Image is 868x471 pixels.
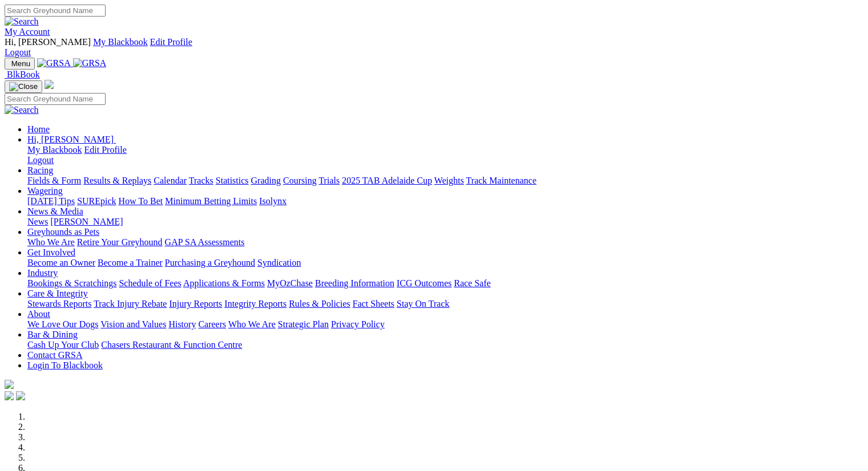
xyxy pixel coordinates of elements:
div: Hi, [PERSON_NAME] [27,145,863,165]
img: Search [5,105,39,115]
div: My Account [5,37,863,58]
a: News & Media [27,206,83,216]
div: News & Media [27,217,863,227]
a: Login To Blackbook [27,360,103,370]
input: Search [5,5,106,17]
a: Become a Trainer [98,258,163,267]
a: Integrity Reports [224,299,286,308]
a: Contact GRSA [27,350,82,360]
a: Wagering [27,186,63,196]
img: GRSA [73,58,107,68]
button: Toggle navigation [5,58,35,70]
a: My Blackbook [27,145,82,155]
a: GAP SA Assessments [165,237,245,247]
a: Privacy Policy [331,319,385,329]
a: Chasers Restaurant & Function Centre [101,340,242,350]
div: Wagering [27,196,863,206]
a: ICG Outcomes [397,278,451,288]
img: logo-grsa-white.png [45,80,54,89]
a: Schedule of Fees [119,278,181,288]
a: Retire Your Greyhound [77,237,163,247]
span: Menu [11,59,30,68]
a: Edit Profile [84,145,127,155]
a: Get Involved [27,247,75,257]
img: logo-grsa-white.png [5,380,14,389]
a: Who We Are [228,319,276,329]
a: History [168,319,196,329]
a: Minimum Betting Limits [165,196,257,206]
a: 2025 TAB Adelaide Cup [342,176,432,185]
a: Weights [434,176,464,185]
img: twitter.svg [16,391,25,400]
a: My Blackbook [93,37,148,47]
a: Syndication [257,258,301,267]
input: Search [5,93,106,105]
a: Calendar [154,176,187,185]
span: Hi, [PERSON_NAME] [5,37,91,47]
a: Who We Are [27,237,75,247]
div: Industry [27,278,863,289]
a: MyOzChase [267,278,313,288]
div: Get Involved [27,258,863,268]
a: [PERSON_NAME] [50,217,123,226]
a: Isolynx [259,196,286,206]
a: SUREpick [77,196,116,206]
div: Racing [27,176,863,186]
a: Race Safe [454,278,490,288]
a: Greyhounds as Pets [27,227,99,237]
span: Hi, [PERSON_NAME] [27,135,114,144]
a: Become an Owner [27,258,95,267]
span: BlkBook [7,70,40,79]
button: Toggle navigation [5,80,42,93]
a: Tracks [189,176,213,185]
a: About [27,309,50,319]
a: Strategic Plan [278,319,329,329]
a: Bar & Dining [27,330,78,339]
a: We Love Our Dogs [27,319,98,329]
div: Bar & Dining [27,340,863,350]
a: My Account [5,27,50,36]
a: Purchasing a Greyhound [165,258,255,267]
a: Statistics [216,176,249,185]
a: Track Injury Rebate [94,299,167,308]
img: Close [9,82,38,91]
div: About [27,319,863,330]
a: Cash Up Your Club [27,340,99,350]
a: Home [27,124,50,134]
a: Applications & Forms [183,278,265,288]
img: Search [5,17,39,27]
a: Fields & Form [27,176,81,185]
a: Racing [27,165,53,175]
a: BlkBook [5,70,40,79]
img: facebook.svg [5,391,14,400]
a: Logout [27,155,54,165]
a: Injury Reports [169,299,222,308]
a: Fact Sheets [353,299,394,308]
a: Careers [198,319,226,329]
a: Stay On Track [397,299,449,308]
a: Grading [251,176,281,185]
a: Stewards Reports [27,299,91,308]
a: Edit Profile [150,37,192,47]
a: Industry [27,268,58,278]
a: News [27,217,48,226]
a: Rules & Policies [289,299,350,308]
a: Track Maintenance [466,176,536,185]
div: Greyhounds as Pets [27,237,863,247]
a: Coursing [283,176,317,185]
a: How To Bet [119,196,163,206]
a: Results & Replays [83,176,151,185]
a: Hi, [PERSON_NAME] [27,135,116,144]
a: Logout [5,47,31,57]
a: Care & Integrity [27,289,88,298]
img: GRSA [37,58,71,68]
a: Vision and Values [100,319,166,329]
div: Care & Integrity [27,299,863,309]
a: [DATE] Tips [27,196,75,206]
a: Trials [318,176,340,185]
a: Bookings & Scratchings [27,278,116,288]
a: Breeding Information [315,278,394,288]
